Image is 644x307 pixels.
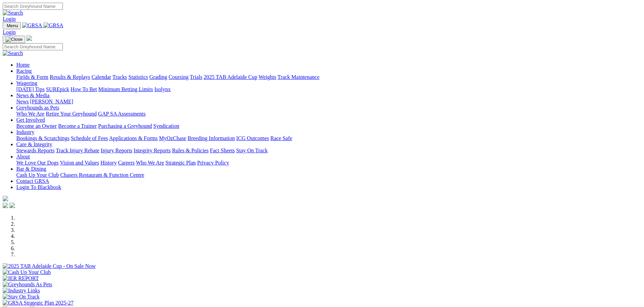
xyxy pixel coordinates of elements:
button: Toggle navigation [3,22,21,29]
a: Stewards Reports [16,148,54,153]
img: Close [5,37,22,42]
a: Minimum Betting Limits [98,86,153,92]
a: Calendar [91,74,111,80]
a: Schedule of Fees [71,135,108,141]
a: Login [3,16,16,22]
a: [PERSON_NAME] [30,99,73,104]
a: Careers [118,160,135,166]
a: Tracks [112,74,127,80]
a: Greyhounds as Pets [16,105,59,110]
span: Menu [7,23,18,28]
a: Become a Trainer [58,123,97,129]
a: Home [16,62,30,68]
a: Fields & Form [16,74,48,80]
img: twitter.svg [10,203,15,208]
a: Who We Are [16,111,45,117]
a: Vision and Values [60,160,99,166]
img: logo-grsa-white.png [27,35,32,41]
a: Results & Replays [50,74,90,80]
img: Greyhounds As Pets [3,282,52,288]
a: Login To Blackbook [16,184,61,190]
a: News [16,99,29,104]
a: Integrity Reports [134,148,171,153]
img: Cash Up Your Club [3,269,51,275]
a: Care & Integrity [16,141,52,147]
a: Cash Up Your Club [16,172,59,178]
div: Bar & Dining [16,172,641,178]
a: Wagering [16,80,37,86]
a: Stay On Track [236,148,267,153]
input: Search [3,3,63,10]
a: MyOzChase [159,135,186,141]
a: We Love Our Dogs [16,160,58,166]
a: Bar & Dining [16,166,46,172]
img: IER REPORT [3,275,39,282]
a: Rules & Policies [172,148,209,153]
a: ICG Outcomes [236,135,269,141]
a: Contact GRSA [16,178,49,184]
img: Stay On Track [3,294,39,300]
div: Care & Integrity [16,148,641,154]
div: News & Media [16,99,641,105]
div: Industry [16,135,641,141]
a: Statistics [128,74,148,80]
a: Who We Are [136,160,164,166]
a: News & Media [16,92,50,98]
div: Wagering [16,86,641,92]
a: [DATE] Tips [16,86,45,92]
button: Toggle navigation [3,36,25,43]
a: Privacy Policy [197,160,229,166]
img: GRSA [43,22,64,29]
input: Search [3,43,63,50]
a: Strategic Plan [166,160,196,166]
img: logo-grsa-white.png [3,196,8,201]
a: Login [3,29,16,35]
a: Racing [16,68,32,74]
a: History [100,160,117,166]
a: Industry [16,129,34,135]
a: Weights [259,74,276,80]
a: Isolynx [154,86,171,92]
a: Track Injury Rebate [56,148,99,153]
a: Syndication [153,123,179,129]
img: GRSA Strategic Plan 2025-27 [3,300,73,306]
a: Track Maintenance [278,74,319,80]
a: GAP SA Assessments [98,111,146,117]
a: Chasers Restaurant & Function Centre [60,172,144,178]
a: Retire Your Greyhound [46,111,97,117]
a: Become an Owner [16,123,57,129]
img: 2025 TAB Adelaide Cup - On Sale Now [3,263,96,269]
div: Racing [16,74,641,80]
a: Purchasing a Greyhound [98,123,152,129]
a: Coursing [169,74,189,80]
a: Grading [150,74,167,80]
img: facebook.svg [3,203,8,208]
a: Race Safe [270,135,292,141]
a: Trials [190,74,202,80]
a: Applications & Forms [109,135,158,141]
div: Greyhounds as Pets [16,111,641,117]
img: GRSA [22,22,42,29]
a: Injury Reports [101,148,132,153]
div: Get Involved [16,123,641,129]
img: Search [3,10,23,16]
a: Fact Sheets [210,148,235,153]
a: Bookings & Scratchings [16,135,69,141]
img: Industry Links [3,288,40,294]
a: Breeding Information [188,135,235,141]
div: About [16,160,641,166]
a: Get Involved [16,117,45,123]
a: About [16,154,30,159]
a: SUREpick [46,86,69,92]
a: How To Bet [71,86,97,92]
a: 2025 TAB Adelaide Cup [204,74,257,80]
img: Search [3,50,23,56]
